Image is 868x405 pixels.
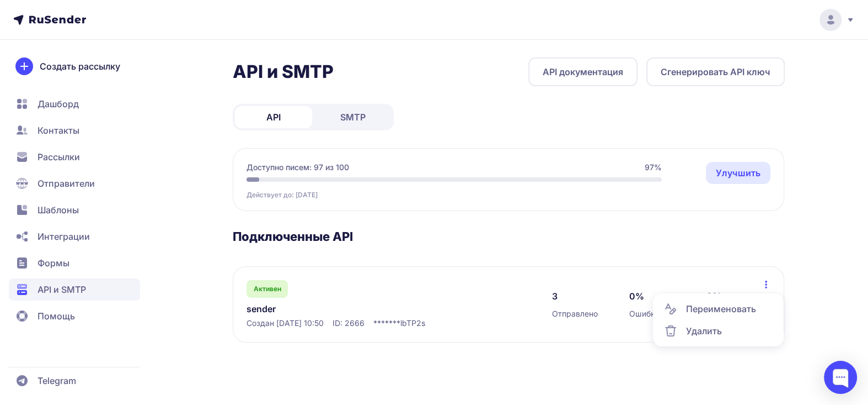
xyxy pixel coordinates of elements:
[266,111,281,124] span: API
[646,57,785,86] button: Сгенерировать API ключ
[37,309,75,323] span: Помощь
[37,177,95,190] span: Отправители
[528,57,637,86] a: API документация
[552,308,598,319] span: Отправлено
[552,290,558,303] span: 3
[37,124,79,137] span: Контакты
[37,150,80,164] span: Рассылки
[629,290,644,303] span: 0%
[706,162,770,184] a: Улучшить
[686,302,756,315] span: Переименовать
[37,256,69,270] span: Формы
[247,191,318,199] span: Действует до: [DATE]
[37,374,76,387] span: Telegram
[247,162,349,173] span: Доступно писем: 97 из 100
[706,290,721,303] span: 0%
[333,318,365,329] span: ID: 2666
[37,203,79,217] span: Шаблоны
[645,162,662,173] span: 97%
[340,111,366,124] span: SMTP
[9,370,140,392] a: Telegram
[629,308,660,319] span: Ошибки
[686,324,722,338] span: Удалить
[37,97,79,111] span: Дашборд
[247,302,473,315] a: sender
[400,318,425,329] span: lbTP2s
[40,60,120,73] span: Создать рассылку
[247,318,324,329] span: Создан [DATE] 10:50
[233,61,334,83] h2: API и SMTP
[235,106,312,128] a: API
[233,229,785,244] h3: Подключенные API
[37,230,90,243] span: Интеграции
[254,285,281,293] span: Активен
[314,106,392,128] a: SMTP
[37,283,86,296] span: API и SMTP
